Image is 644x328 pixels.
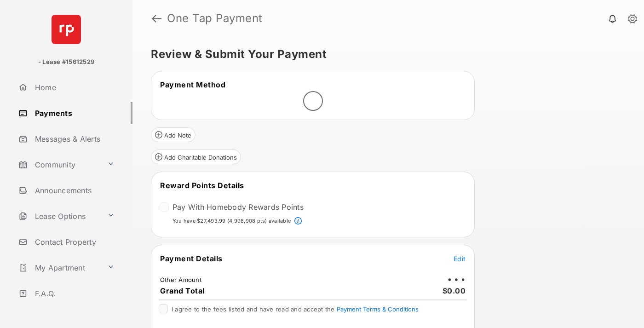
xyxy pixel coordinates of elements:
a: Payments [15,102,132,124]
span: Edit [454,255,466,263]
strong: One Tap Payment [167,13,263,24]
a: Announcements [15,179,132,201]
span: Payment Method [160,80,225,89]
button: I agree to the fees listed and have read and accept the [337,305,419,313]
a: Home [15,76,132,98]
a: Messages & Alerts [15,128,132,150]
p: - Lease #15612529 [38,58,94,67]
img: svg+xml;base64,PHN2ZyB4bWxucz0iaHR0cDovL3d3dy53My5vcmcvMjAwMC9zdmciIHdpZHRoPSI2NCIgaGVpZ2h0PSI2NC... [52,15,81,44]
p: You have $27,493.99 (4,998,908 pts) available [172,217,291,225]
a: Community [15,154,103,176]
span: I agree to the fees listed and have read and accept the [172,305,419,313]
button: Edit [454,254,466,263]
a: Contact Property [15,231,132,253]
span: Payment Details [160,254,223,263]
span: Grand Total [160,286,205,295]
h5: Review & Submit Your Payment [151,49,618,60]
a: My Apartment [15,257,103,279]
td: Other Amount [160,276,202,284]
button: Add Charitable Donations [151,150,241,164]
a: F.A.Q. [15,282,132,305]
span: Reward Points Details [160,181,244,190]
span: $0.00 [443,286,466,295]
button: Add Note [151,127,195,142]
label: Pay With Homebody Rewards Points [172,202,304,212]
a: Lease Options [15,205,103,227]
